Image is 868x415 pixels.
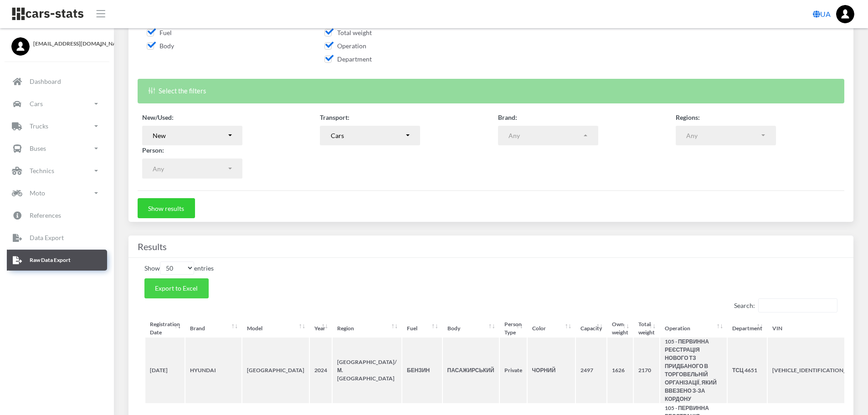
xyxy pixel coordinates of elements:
a: Moto [7,183,107,204]
th: 1626 [607,338,633,403]
th: Total weight: activate to sort column ascending [634,320,659,337]
p: Data Export [30,232,64,243]
th: Model: activate to sort column ascending [242,320,309,337]
button: Export to Excel [144,278,209,298]
th: БЕНЗИН [402,338,442,403]
th: [DATE] [145,338,185,403]
a: Buses [7,138,107,159]
label: New/Used: [142,113,174,122]
button: Any [498,126,598,146]
th: Region: activate to sort column ascending [333,320,401,337]
a: Trucks [7,116,107,137]
th: Own weight: activate to sort column ascending [607,320,633,337]
th: ТСЦ 4651 [728,338,767,403]
p: Dashboard [30,76,61,87]
th: 2024 [310,338,332,403]
a: Raw Data Export [7,250,107,271]
th: Department: activate to sort column ascending [728,320,767,337]
a: UA [809,5,834,23]
th: ЧОРНИЙ [528,338,575,403]
span: [EMAIL_ADDRESS][DOMAIN_NAME] [33,40,103,48]
a: Data Export [7,227,107,248]
a: References [7,205,107,226]
p: References [30,210,61,221]
th: 2497 [576,338,606,403]
input: Search: [758,298,837,313]
button: Cars [320,126,420,146]
th: [GEOGRAPHIC_DATA] [242,338,309,403]
div: Cars [331,131,405,140]
th: 2170 [634,338,659,403]
p: Technics [30,165,54,176]
button: Any [142,159,242,179]
a: Dashboard [7,71,107,92]
div: Select the filters [138,79,844,103]
th: Color: activate to sort column ascending [528,320,575,337]
span: Department [324,55,372,63]
p: Buses [30,143,46,154]
div: Any [153,164,226,174]
span: Total weight [324,29,372,36]
img: navbar brand [11,7,84,21]
a: Cars [7,93,107,114]
span: Fuel [147,29,172,36]
div: New [153,131,226,140]
button: New [142,126,242,146]
label: Show entries [144,261,214,275]
th: [GEOGRAPHIC_DATA]/М.[GEOGRAPHIC_DATA] [333,338,401,403]
th: Fuel: activate to sort column ascending [402,320,442,337]
th: Brand: activate to sort column ascending [185,320,241,337]
img: ... [836,5,854,23]
label: Person: [142,145,164,155]
span: Operation [324,42,366,50]
div: Any [508,131,582,140]
th: Private [500,338,527,403]
h4: Results [138,239,844,254]
label: Search: [734,298,837,313]
a: [EMAIL_ADDRESS][DOMAIN_NAME] [11,37,103,48]
span: Body [147,42,174,50]
a: Technics [7,160,107,181]
button: Any [676,126,776,146]
th: ПАСАЖИРСЬКИЙ [443,338,499,403]
th: Year: activate to sort column ascending [310,320,332,337]
th: Registration Date: activate to sort column ascending [145,320,185,337]
p: Moto [30,187,45,199]
p: Trucks [30,120,48,132]
p: Cars [30,98,43,109]
th: Person Type: activate to sort column ascending [500,320,527,337]
p: Raw Data Export [30,255,71,265]
span: Export to Excel [155,284,198,292]
th: Capacity: activate to sort column ascending [576,320,606,337]
label: Brand: [498,113,517,122]
th: HYUNDAI [185,338,241,403]
th: Operation: activate to sort column ascending [660,320,727,337]
th: 105 - ПЕРВИННА РЕЄСТРАЦІЯ НОВОГО ТЗ ПРИДБАНОГО В ТОРГОВЕЛЬНІЙ ОРГАНІЗАЦІЇ, ЯКИЙ ВВЕЗЕНО З-ЗА КОРДОНУ [660,338,727,403]
select: Showentries [160,261,194,275]
button: Show results [138,198,195,218]
div: Any [686,131,760,140]
label: Transport: [320,113,349,122]
th: Body: activate to sort column ascending [443,320,499,337]
label: Regions: [676,113,700,122]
